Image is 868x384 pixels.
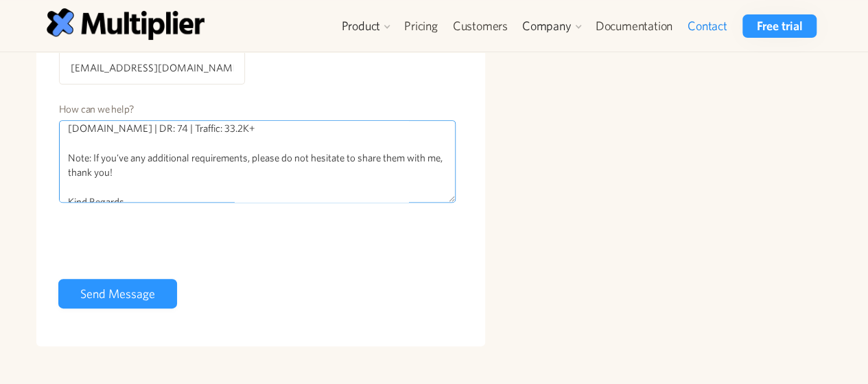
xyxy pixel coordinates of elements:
div: Company [515,14,588,38]
a: Contact [680,14,735,38]
a: Documentation [587,14,679,38]
input: Send Message [58,279,177,308]
a: Pricing [397,14,445,38]
div: Company [522,18,572,34]
iframe: reCAPTCHA [58,220,267,273]
input: example@email.com [59,50,245,84]
label: How can we help? [59,102,456,116]
a: Free trial [742,14,816,38]
div: Product [341,18,380,34]
div: Product [334,14,397,38]
a: Customers [445,14,515,38]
